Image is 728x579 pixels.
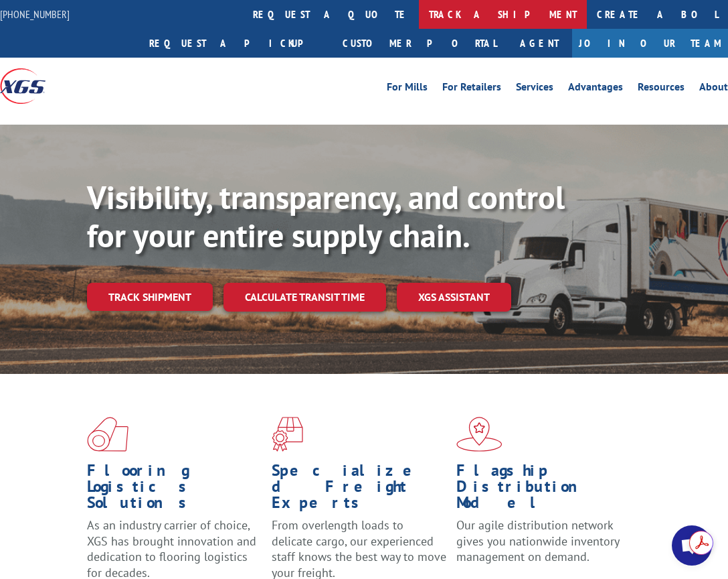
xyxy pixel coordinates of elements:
[456,417,503,452] img: xgs-icon-flagship-distribution-model-red
[333,29,507,58] a: Customer Portal
[699,82,728,96] a: About
[87,462,262,517] h1: Flooring Logistics Solutions
[87,176,565,257] b: Visibility, transparency, and control for your entire supply chain.
[87,283,213,311] a: Track shipment
[139,29,333,58] a: Request a pickup
[272,417,303,452] img: xgs-icon-focused-on-flooring-red
[387,82,428,96] a: For Mills
[568,82,623,96] a: Advantages
[456,462,631,517] h1: Flagship Distribution Model
[456,517,619,565] span: Our agile distribution network gives you nationwide inventory management on demand.
[638,82,685,96] a: Resources
[507,29,572,58] a: Agent
[572,29,728,58] a: Join Our Team
[272,462,446,517] h1: Specialized Freight Experts
[397,283,511,312] a: XGS ASSISTANT
[442,82,501,96] a: For Retailers
[672,525,712,566] div: Open chat
[516,82,553,96] a: Services
[223,283,386,312] a: Calculate transit time
[87,417,128,452] img: xgs-icon-total-supply-chain-intelligence-red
